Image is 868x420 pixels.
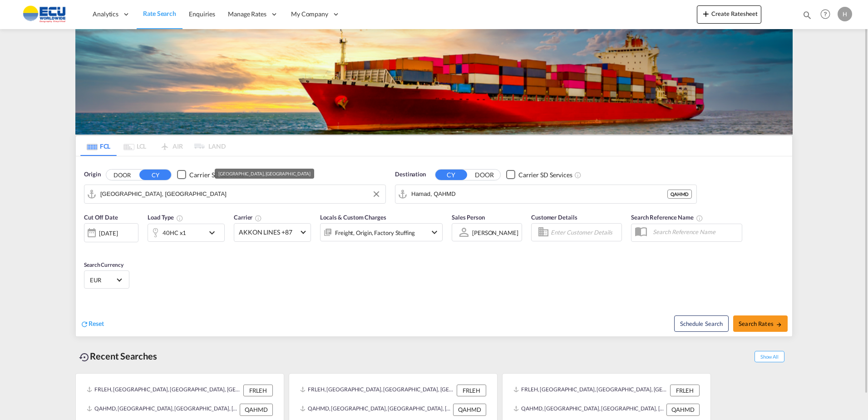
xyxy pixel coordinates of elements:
[240,404,273,415] div: QAHMD
[469,170,500,180] button: DOOR
[648,225,742,239] input: Search Reference Name
[674,315,729,332] button: Note: By default Schedule search will only considerorigin ports, destination ports and cut off da...
[291,10,328,19] span: My Company
[84,170,100,179] span: Origin
[518,170,572,180] div: Carrier SD Services
[99,229,118,237] div: [DATE]
[574,171,582,179] md-icon: Unchecked: Search for CY (Container Yard) services for all selected carriers.Checked : Search for...
[457,385,486,396] div: FRLEH
[148,214,183,221] span: Load Type
[300,404,451,415] div: QAHMD, Hamad, Qatar, Middle East, Middle East
[531,214,577,221] span: Customer Details
[14,4,75,25] img: 6cccb1402a9411edb762cf9624ab9cda.png
[189,10,215,18] span: Enquiries
[631,214,703,221] span: Search Reference Name
[75,29,793,135] img: LCL+%26+FCL+BACKGROUND.png
[228,10,266,19] span: Manage Rates
[838,7,852,21] div: H
[551,225,619,239] input: Enter Customer Details
[513,385,668,396] div: FRLEH, Le Havre, France, Western Europe, Europe
[84,223,138,242] div: [DATE]
[802,10,812,24] div: icon-magnify
[106,170,138,180] button: DOOR
[335,226,415,239] div: Freight Origin Factory Stuffing
[84,261,123,268] span: Search Currency
[818,6,833,22] span: Help
[243,385,273,396] div: FRLEH
[207,227,222,238] md-icon: icon-chevron-down
[739,320,782,327] span: Search Rates
[84,185,385,203] md-input-container: Le Havre, FRLEH
[452,214,485,221] span: Sales Person
[320,223,443,241] div: Freight Origin Factory Stuffingicon-chevron-down
[818,6,838,23] div: Help
[89,273,124,286] md-select: Select Currency: € EUREuro
[667,190,692,199] div: QAHMD
[93,10,118,19] span: Analytics
[755,351,784,362] span: Show All
[370,187,383,201] button: Clear Input
[666,404,700,415] div: QAHMD
[76,156,792,336] div: Origin DOOR CY Checkbox No InkUnchecked: Search for CY (Container Yard) services for all selected...
[733,315,788,332] button: Search Ratesicon-arrow-right
[79,352,90,363] md-icon: icon-backup-restore
[139,170,171,180] button: CY
[218,169,310,179] div: [GEOGRAPHIC_DATA], [GEOGRAPHIC_DATA]
[177,170,243,180] md-checkbox: Checkbox No Ink
[89,320,104,327] span: Reset
[696,215,703,222] md-icon: Your search will be saved by the below given name
[84,241,91,254] md-datepicker: Select
[90,276,115,284] span: EUR
[471,226,519,239] md-select: Sales Person: Hippolyte Sainton
[453,404,486,415] div: QAHMD
[189,170,243,180] div: Carrier SD Services
[670,385,700,396] div: FRLEH
[84,214,118,221] span: Cut Off Date
[506,170,572,180] md-checkbox: Checkbox No Ink
[80,320,89,328] md-icon: icon-refresh
[176,215,183,222] md-icon: icon-information-outline
[395,185,696,203] md-input-container: Hamad, QAHMD
[80,136,117,156] md-tab-item: FCL
[776,321,782,328] md-icon: icon-arrow-right
[87,404,237,415] div: QAHMD, Hamad, Qatar, Middle East, Middle East
[75,346,161,366] div: Recent Searches
[80,319,104,329] div: icon-refreshReset
[87,385,241,396] div: FRLEH, Le Havre, France, Western Europe, Europe
[802,10,812,20] md-icon: icon-magnify
[435,170,467,180] button: CY
[239,228,298,237] span: AKKON LINES +87
[234,214,262,221] span: Carrier
[697,5,761,24] button: icon-plus 400-fgCreate Ratesheet
[100,187,381,201] input: Search by Port
[143,10,176,17] span: Rate Search
[255,215,262,222] md-icon: The selected Trucker/Carrierwill be displayed in the rate results If the rates are from another f...
[395,170,426,179] span: Destination
[472,229,518,236] div: [PERSON_NAME]
[429,227,440,238] md-icon: icon-chevron-down
[513,404,664,415] div: QAHMD, Hamad, Qatar, Middle East, Middle East
[300,385,454,396] div: FRLEH, Le Havre, France, Western Europe, Europe
[411,187,667,201] input: Search by Port
[163,226,186,239] div: 40HC x1
[80,136,226,156] md-pagination-wrapper: Use the left and right arrow keys to navigate between tabs
[148,224,225,242] div: 40HC x1icon-chevron-down
[320,214,386,221] span: Locals & Custom Charges
[700,8,711,19] md-icon: icon-plus 400-fg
